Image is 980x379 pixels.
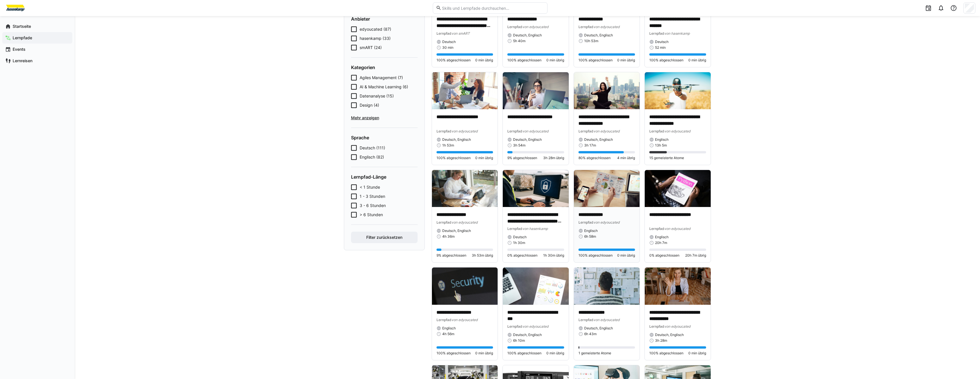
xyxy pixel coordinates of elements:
[546,58,564,62] span: 0 min übrig
[655,333,684,337] span: Deutsch, Englisch
[655,241,667,245] span: 20h 7m
[593,318,619,322] span: von edyoucated
[513,235,527,239] span: Deutsch
[584,326,613,331] span: Deutsch, Englisch
[574,170,640,207] img: image
[503,72,569,109] img: image
[437,253,466,258] span: 9% abgeschlossen
[451,220,478,224] span: von edyoucated
[360,154,384,160] span: Englisch (82)
[432,267,498,304] img: image
[584,234,596,239] span: 6h 58m
[584,137,613,142] span: Deutsch, Englisch
[578,129,593,133] span: Lernpfad
[513,143,525,148] span: 3h 54m
[649,129,664,133] span: Lernpfad
[584,228,598,233] span: Englisch
[617,58,635,62] span: 0 min übrig
[655,45,666,50] span: 52 min
[513,137,542,142] span: Deutsch, Englisch
[360,84,408,90] span: AI & Machine Learning (6)
[442,228,471,233] span: Deutsch, Englisch
[360,194,385,199] span: 1 - 3 Stunden
[437,129,451,133] span: Lernpfad
[664,324,690,329] span: von edyoucated
[546,351,564,355] span: 0 min übrig
[360,36,391,41] span: hasenkamp (33)
[513,333,542,337] span: Deutsch, Englisch
[655,235,669,239] span: Englisch
[593,220,619,224] span: von edyoucated
[475,58,493,62] span: 0 min übrig
[655,40,669,44] span: Deutsch
[472,253,493,258] span: 3h 53m übrig
[507,156,537,160] span: 9% abgeschlossen
[578,58,613,62] span: 100% abgeschlossen
[513,338,525,343] span: 6h 10m
[617,253,635,258] span: 0 min übrig
[645,72,711,109] img: image
[574,267,640,304] img: image
[584,143,596,148] span: 3h 17m
[451,31,470,36] span: von smART
[507,253,537,258] span: 0% abgeschlossen
[655,137,669,142] span: Englisch
[442,143,454,148] span: 1h 53m
[360,93,394,99] span: Datenanalyse (15)
[432,72,498,109] img: image
[360,26,391,32] span: edyoucated (87)
[360,184,380,190] span: < 1 Stunde
[522,25,548,29] span: von edyoucated
[507,129,522,133] span: Lernpfad
[649,253,679,258] span: 0% abgeschlossen
[578,220,593,224] span: Lernpfad
[437,31,451,36] span: Lernpfad
[593,129,619,133] span: von edyoucated
[351,115,418,121] span: Mehr anzeigen
[507,324,522,329] span: Lernpfad
[649,324,664,329] span: Lernpfad
[685,253,706,258] span: 20h 7m übrig
[593,25,619,29] span: von edyoucated
[584,332,597,336] span: 6h 43m
[503,170,569,207] img: image
[475,156,493,160] span: 0 min übrig
[649,351,683,355] span: 100% abgeschlossen
[441,5,544,11] input: Skills und Lernpfade durchsuchen…
[365,235,403,240] span: Filter zurücksetzen
[351,232,418,243] button: Filter zurücksetzen
[503,267,569,304] img: image
[442,332,454,336] span: 4h 56m
[507,351,541,355] span: 100% abgeschlossen
[584,33,613,38] span: Deutsch, Englisch
[351,16,418,22] h4: Anbieter
[543,156,564,160] span: 3h 28m übrig
[664,226,690,231] span: von edyoucated
[360,102,379,108] span: Design (4)
[507,226,522,231] span: Lernpfad
[649,31,664,36] span: Lernpfad
[664,129,690,133] span: von edyoucated
[507,25,522,29] span: Lernpfad
[522,129,548,133] span: von edyoucated
[442,45,453,50] span: 30 min
[649,58,683,62] span: 100% abgeschlossen
[351,174,418,180] h4: Lernpfad-Länge
[655,338,667,343] span: 3h 28m
[360,203,386,208] span: 3 - 6 Stunden
[475,351,493,355] span: 0 min übrig
[645,170,711,207] img: image
[688,58,706,62] span: 0 min übrig
[442,234,455,239] span: 4h 36m
[649,226,664,231] span: Lernpfad
[451,129,478,133] span: von edyoucated
[522,324,548,329] span: von edyoucated
[432,170,498,207] img: image
[442,40,456,44] span: Deutsch
[578,351,611,355] span: 1 gemeisterte Atome
[578,318,593,322] span: Lernpfad
[543,253,564,258] span: 1h 30m übrig
[437,351,471,355] span: 100% abgeschlossen
[513,241,525,245] span: 1h 30m
[578,25,593,29] span: Lernpfad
